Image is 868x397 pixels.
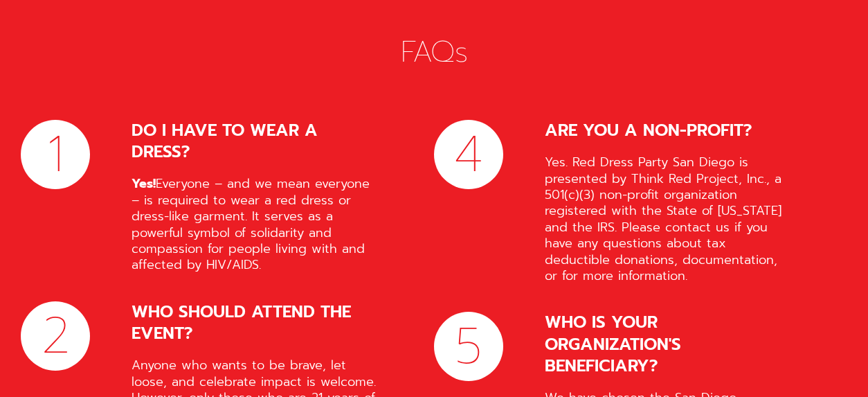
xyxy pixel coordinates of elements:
[42,311,70,361] div: 2
[455,321,482,371] div: 5
[47,130,64,179] div: 1
[545,155,792,284] div: Yes. Red Dress Party San Diego is presented by Think Red Project, Inc., a 501(c)(3) non-profit or...
[545,120,792,141] div: ARE YOU A NON-PROFIT?
[545,312,792,377] div: WHO IS YOUR ORGANIZATION'S BENEFICIARY?
[132,301,379,344] div: WHO SHOULD ATTEND THE EVENT?
[132,176,379,273] div: Everyone – and we mean everyone – is required to wear a red dress or dress-like garment. It serve...
[132,120,379,163] div: DO I HAVE TO WEAR A DRESS?
[132,174,156,193] strong: Yes!
[21,33,847,71] div: FAQs
[454,130,483,179] div: 4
